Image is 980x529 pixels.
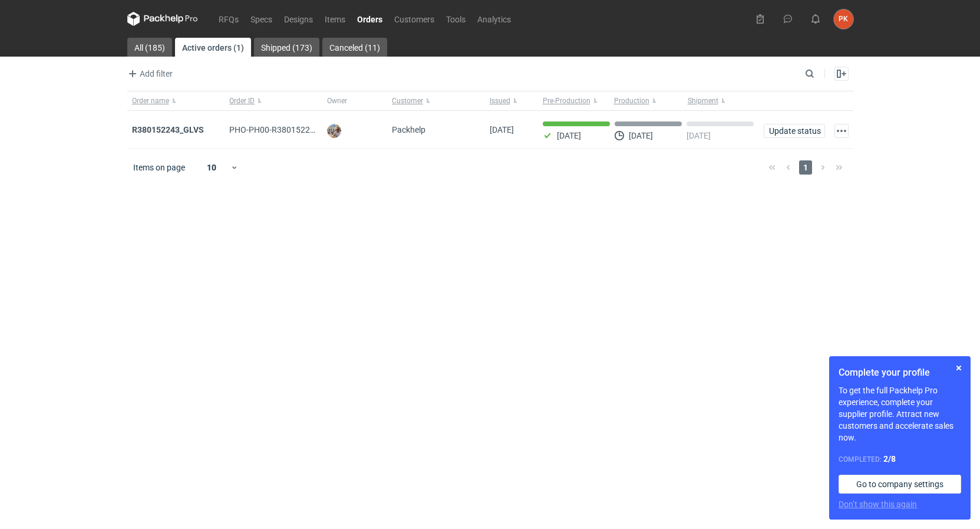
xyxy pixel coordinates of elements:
[952,361,966,375] button: Skip for now
[127,38,172,57] a: All (185)
[127,91,225,110] button: Order name
[834,9,853,29] button: PK
[688,96,718,106] span: Shipment
[883,454,896,464] strong: 2 / 8
[319,12,351,26] a: Items
[254,38,319,57] a: Shipped (173)
[175,38,251,57] a: Active orders (1)
[612,91,685,110] button: Production
[490,96,510,106] span: Issued
[132,96,169,106] span: Order name
[803,67,840,81] input: Search
[327,124,341,138] img: Michał Palasek
[126,67,173,81] span: Add filter
[764,124,825,138] button: Update status
[132,125,204,134] a: R380152243_GLVS
[557,131,581,140] p: [DATE]
[322,38,387,57] a: Canceled (11)
[213,12,245,26] a: RFQs
[392,125,425,134] span: Packhelp
[543,96,590,106] span: Pre-Production
[245,12,278,26] a: Specs
[440,12,471,26] a: Tools
[799,160,812,175] span: 1
[834,124,849,138] button: Actions
[229,125,343,134] span: PHO-PH00-R380152243_GLVS
[685,91,759,110] button: Shipment
[225,91,322,110] button: Order ID
[629,131,653,140] p: [DATE]
[471,12,517,26] a: Analytics
[327,96,347,106] span: Owner
[278,12,319,26] a: Designs
[127,12,198,26] svg: Packhelp Pro
[193,159,231,176] div: 10
[614,96,649,106] span: Production
[834,9,853,29] div: Paulina Kempara
[485,91,538,110] button: Issued
[490,125,514,134] span: 03/09/2025
[769,127,820,135] span: Update status
[839,498,917,510] button: Don’t show this again
[351,12,388,26] a: Orders
[229,96,255,106] span: Order ID
[125,67,173,81] button: Add filter
[839,475,961,494] a: Go to company settings
[839,453,961,465] div: Completed:
[387,91,485,110] button: Customer
[388,12,440,26] a: Customers
[392,96,423,106] span: Customer
[133,162,185,173] span: Items on page
[839,385,961,443] p: To get the full Packhelp Pro experience, complete your supplier profile. Attract new customers an...
[687,131,711,140] p: [DATE]
[538,91,612,110] button: Pre-Production
[839,366,961,380] h1: Complete your profile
